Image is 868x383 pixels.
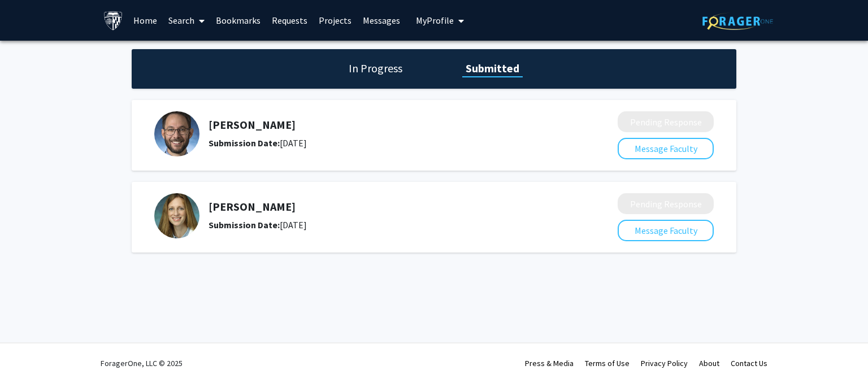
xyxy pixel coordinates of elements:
div: [DATE] [209,218,558,232]
a: Press & Media [525,358,574,368]
a: Contact Us [731,358,767,368]
a: Message Faculty [618,143,714,154]
h5: [PERSON_NAME] [209,118,558,132]
iframe: Chat [8,332,48,375]
button: Message Faculty [618,138,714,159]
span: My Profile [416,15,454,26]
a: Projects [313,1,357,40]
div: ForagerOne, LLC © 2025 [101,343,183,383]
img: Johns Hopkins University Logo [103,11,123,31]
h1: In Progress [345,60,406,76]
button: Message Faculty [618,220,714,241]
a: Bookmarks [210,1,266,40]
img: ForagerOne Logo [702,12,773,30]
a: Terms of Use [585,358,630,368]
a: Message Faculty [618,225,714,236]
img: Profile Picture [154,193,199,238]
img: Profile Picture [154,111,199,156]
a: Requests [266,1,313,40]
h1: Submitted [462,60,523,76]
b: Submission Date: [209,137,280,149]
button: Pending Response [618,111,714,132]
a: Messages [357,1,406,40]
a: Home [128,1,163,40]
h5: [PERSON_NAME] [209,200,558,214]
b: Submission Date: [209,219,280,230]
a: About [699,358,719,368]
button: Pending Response [618,193,714,214]
a: Search [163,1,210,40]
div: [DATE] [209,136,558,150]
a: Privacy Policy [641,358,688,368]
